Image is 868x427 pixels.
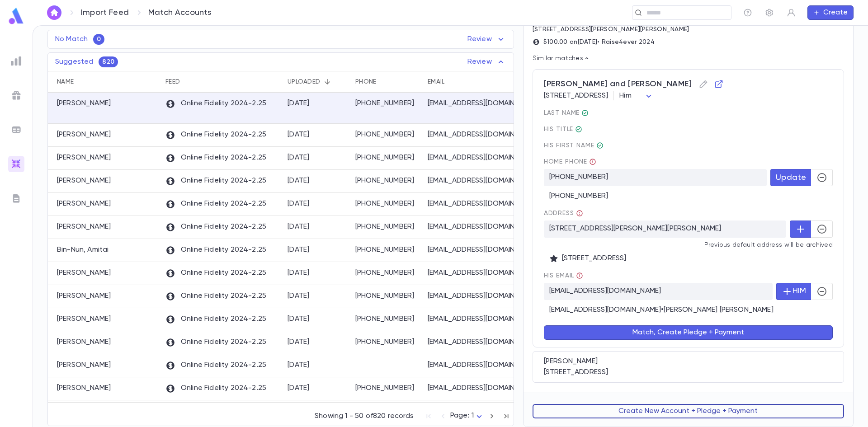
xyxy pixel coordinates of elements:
div: Name [57,71,74,93]
a: Import Feed [81,8,129,18]
p: $100.00 on [DATE] • Raise4ever 2024 [543,38,655,46]
p: [PERSON_NAME] [57,222,111,231]
p: [EMAIL_ADDRESS][DOMAIN_NAME] [428,222,527,231]
p: Online Fidelity 2024-2.25 [165,130,266,140]
div: [PHONE_NUMBER] [544,186,833,201]
div: Mr. [575,126,582,133]
p: Showing 1 - 50 of 820 records [315,412,414,421]
p: [EMAIL_ADDRESS][DOMAIN_NAME] [428,245,527,254]
div: Name [48,71,161,93]
div: 9/2/2025 [288,338,310,347]
p: [PERSON_NAME] [57,130,111,139]
p: Online Fidelity 2024-2.25 [165,361,266,371]
div: 9/2/2025 [288,199,310,208]
p: [PERSON_NAME] [57,153,111,162]
span: last Name [544,109,833,117]
span: Page: 1 [450,412,474,419]
div: Email [423,71,533,93]
p: Similar matches [533,55,844,62]
div: Uploaded [283,71,351,93]
img: imports_gradient.a72c8319815fb0872a7f9c3309a0627a.svg [11,159,22,169]
p: Bin-Nun, Amitai [57,245,108,254]
p: [STREET_ADDRESS] [549,254,827,263]
img: home_white.a664292cf8c1dea59945f0da9f25487c.svg [49,9,60,16]
span: Update [776,173,806,183]
div: Uploaded [288,71,320,93]
span: home Phone [544,158,833,165]
div: 9/2/2025 [288,361,310,370]
p: [PERSON_NAME] [57,268,111,277]
div: Berger [581,109,589,117]
span: His first Name [544,142,833,149]
button: Create [807,5,854,20]
p: Online Fidelity 2024-2.25 [165,176,266,186]
p: [PHONE_NUMBER] [355,314,419,324]
img: campaigns_grey.99e729a5f7ee94e3726e6486bddda8f1.svg [11,90,22,101]
p: [EMAIL_ADDRESS][DOMAIN_NAME] [428,338,527,347]
p: [EMAIL_ADDRESS][DOMAIN_NAME] [428,199,527,208]
p: [EMAIL_ADDRESS][DOMAIN_NAME] [428,153,527,162]
p: Online Fidelity 2024-2.25 [165,268,266,278]
div: 9/2/2025 [288,384,310,393]
p: Suggested [55,57,93,66]
p: [STREET_ADDRESS][PERSON_NAME][PERSON_NAME] [544,221,786,238]
p: Online Fidelity 2024-2.25 [165,99,266,109]
p: [STREET_ADDRESS][PERSON_NAME][PERSON_NAME] [533,26,689,33]
button: Create New Account + Pledge + Payment [533,404,844,418]
button: Update [770,169,811,186]
p: Match Accounts [148,8,212,18]
p: [PHONE_NUMBER] [355,268,419,277]
div: 9/2/2025 [288,268,310,277]
p: Online Fidelity 2024-2.25 [165,199,266,209]
p: [PERSON_NAME] [57,314,111,324]
div: 9/2/2025 [288,99,310,108]
div: 9/2/2025 [288,222,310,231]
div: 9/2/2025 [288,176,310,185]
p: [PHONE_NUMBER] [355,199,419,208]
div: 9/2/2025 [288,245,310,254]
div: Feed [161,71,283,93]
p: Online Fidelity 2024-2.25 [165,245,266,255]
p: [EMAIL_ADDRESS][DOMAIN_NAME] [428,176,527,185]
p: [PERSON_NAME] [57,338,111,347]
p: [PHONE_NUMBER] [355,245,419,254]
p: Previous default address will be archived [544,241,833,249]
p: [PHONE_NUMBER] [355,99,419,108]
p: [EMAIL_ADDRESS][DOMAIN_NAME] [428,291,527,300]
p: [EMAIL_ADDRESS][DOMAIN_NAME] [428,384,527,393]
p: [PERSON_NAME] [57,99,111,108]
p: [PERSON_NAME] [57,384,111,393]
p: Online Fidelity 2024-2.25 [165,153,266,163]
div: Phone [351,71,423,93]
p: [PHONE_NUMBER] [355,291,419,300]
p: [EMAIL_ADDRESS][DOMAIN_NAME] [428,130,527,139]
p: [PHONE_NUMBER] [355,384,419,393]
div: [STREET_ADDRESS] [544,368,833,377]
p: Online Fidelity 2024-2.25 [165,291,266,301]
img: letters_grey.7941b92b52307dd3b8a917253454ce1c.svg [11,193,22,204]
p: Review [467,56,506,67]
div: [PERSON_NAME] [544,357,833,366]
p: Online Fidelity 2024-2.25 [165,384,266,394]
div: 9/2/2025 [288,314,310,324]
p: Online Fidelity 2024-2.25 [165,314,266,324]
p: [PHONE_NUMBER] [544,169,767,186]
p: [PERSON_NAME] [57,199,111,208]
img: batches_grey.339ca447c9d9533ef1741baa751efc33.svg [11,124,22,135]
div: Phone [355,71,376,93]
span: His title [544,126,833,133]
span: Him [619,92,631,99]
p: [EMAIL_ADDRESS][DOMAIN_NAME] [428,314,527,324]
p: Online Fidelity 2024-2.25 [165,338,266,347]
p: [PHONE_NUMBER] [355,338,419,347]
div: Him [619,87,654,105]
p: [PHONE_NUMBER] [355,222,419,231]
span: His email [544,272,833,279]
p: [EMAIL_ADDRESS][DOMAIN_NAME] [428,361,527,370]
div: Feed [165,71,180,93]
p: [PERSON_NAME] [57,291,111,300]
img: logo [7,7,25,25]
p: [EMAIL_ADDRESS][DOMAIN_NAME] [428,268,527,277]
button: Match, Create Pledge + Payment [544,325,833,340]
div: 9/2/2025 [288,291,310,300]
